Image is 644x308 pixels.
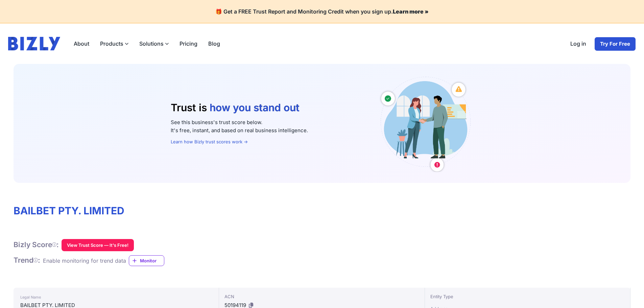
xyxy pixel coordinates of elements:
[14,240,59,249] h1: Bizly Score :
[203,37,225,50] a: Blog
[20,293,212,301] div: Legal Name
[14,205,630,217] h1: BAILBET PTY. LIMITED
[224,293,419,300] div: ACN
[210,114,302,127] li: who you work with
[565,37,592,51] a: Log in
[430,293,625,300] div: Entity Type
[210,101,302,114] li: how you stand out
[134,37,174,50] label: Solutions
[14,256,40,264] span: Trend :
[129,255,164,266] a: Monitor
[393,8,429,15] a: Learn more »
[171,118,365,135] p: See this business's trust score below. It's free, instant, and based on real business intelligence.
[171,101,207,114] span: Trust is
[43,257,126,265] div: Enable monitoring for trend data
[140,257,164,264] span: Monitor
[174,37,203,50] a: Pricing
[171,139,248,144] a: Learn how Bizly trust scores work →
[62,239,134,251] button: View Trust Score — It's Free!
[376,75,474,172] img: Australian small business owners illustration
[8,37,60,50] img: bizly_logo.svg
[68,37,95,50] a: About
[594,37,636,51] a: Try For Free
[8,8,636,15] h4: 🎁 Get a FREE Trust Report and Monitoring Credit when you sign up.
[95,37,134,50] label: Products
